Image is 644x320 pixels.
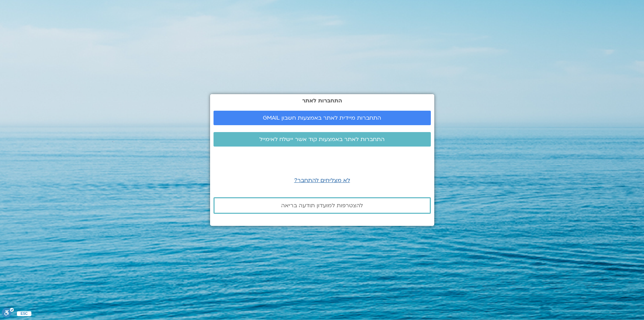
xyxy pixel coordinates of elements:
[214,132,431,147] a: התחברות לאתר באמצעות קוד אשר יישלח לאימייל
[214,98,431,104] h2: התחברות לאתר
[294,177,350,184] a: לא מצליחים להתחבר?
[281,202,363,209] span: להצטרפות למועדון תודעה בריאה
[214,197,431,214] a: להצטרפות למועדון תודעה בריאה
[214,111,431,125] a: התחברות מיידית לאתר באמצעות חשבון GMAIL
[263,115,381,121] span: התחברות מיידית לאתר באמצעות חשבון GMAIL
[259,136,385,142] span: התחברות לאתר באמצעות קוד אשר יישלח לאימייל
